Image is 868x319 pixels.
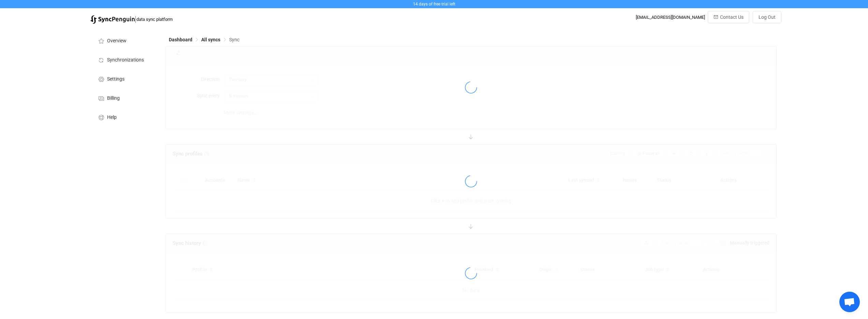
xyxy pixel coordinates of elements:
[413,2,455,6] span: 14 days of free trial left
[229,37,239,42] span: Sync
[169,37,239,42] div: Breadcrumb
[90,31,159,50] a: Overview
[135,14,136,24] span: |
[720,14,744,20] span: Contact Us
[107,115,117,120] span: Help
[169,37,192,42] span: Dashboard
[201,37,220,42] span: All syncs
[107,77,124,82] span: Settings
[90,88,159,107] a: Billing
[107,57,144,63] span: Synchronizations
[90,14,173,24] a: |data sync platform
[107,96,120,101] span: Billing
[90,15,135,24] img: syncpenguin.svg
[90,69,159,88] a: Settings
[708,11,749,23] button: Contact Us
[136,17,173,22] span: data sync platform
[839,292,860,312] div: Open chat
[636,15,705,20] div: [EMAIL_ADDRESS][DOMAIN_NAME]
[90,107,159,126] a: Help
[107,38,127,44] span: Overview
[90,50,159,69] a: Synchronizations
[753,11,781,23] button: Log Out
[759,14,776,20] span: Log Out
